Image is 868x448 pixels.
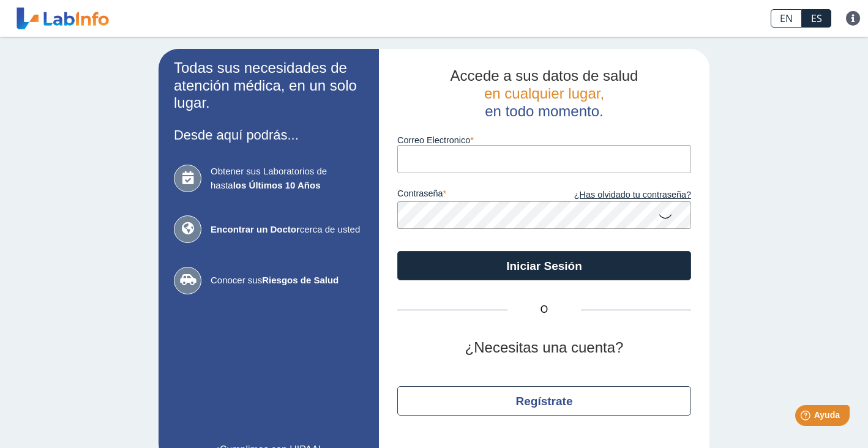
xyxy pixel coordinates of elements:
h2: Todas sus necesidades de atención médica, en un solo lugar. [174,59,364,112]
b: Encontrar un Doctor [211,224,300,234]
iframe: Help widget launcher [759,400,855,435]
b: Riesgos de Salud [262,275,339,285]
label: contraseña [397,189,544,202]
button: Regístrate [397,386,691,416]
span: Accede a sus datos de salud [451,67,638,84]
h2: ¿Necesitas una cuenta? [397,339,691,357]
a: ES [802,9,831,28]
span: en todo momento. [485,103,603,119]
span: Obtener sus Laboratorios de hasta [211,165,364,192]
a: ¿Has olvidado tu contraseña? [544,189,691,202]
span: cerca de usted [211,223,364,237]
label: Correo Electronico [397,135,691,145]
h3: Desde aquí podrás... [174,127,364,143]
a: EN [771,9,802,28]
span: en cualquier lugar, [484,85,604,102]
span: O [507,302,581,317]
b: los Últimos 10 Años [233,180,321,190]
button: Iniciar Sesión [397,251,691,280]
span: Conocer sus [211,274,364,288]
